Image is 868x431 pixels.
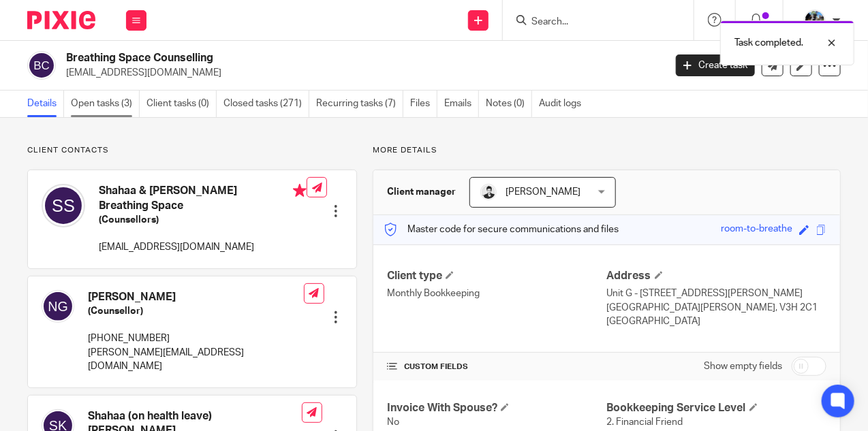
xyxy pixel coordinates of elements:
[146,91,217,117] a: Client tasks (0)
[607,301,826,315] p: [GEOGRAPHIC_DATA][PERSON_NAME], V3H 2C1
[721,222,792,238] div: room-to-breathe
[42,290,74,323] img: svg%3E
[607,401,826,415] h4: Bookkeeping Service Level
[387,287,606,300] p: Monthly Bookkeeping
[676,54,755,76] a: Create task
[27,11,95,29] img: Pixie
[804,10,826,31] img: Screen%20Shot%202020-06-25%20at%209.49.30%20AM.png
[607,315,826,328] p: [GEOGRAPHIC_DATA]
[607,269,826,283] h4: Address
[734,36,803,50] p: Task completed.
[42,184,85,227] img: svg%3E
[88,290,304,304] h4: [PERSON_NAME]
[704,360,782,373] label: Show empty fields
[444,91,479,117] a: Emails
[71,91,140,117] a: Open tasks (3)
[607,417,683,427] span: 2. Financial Friend
[99,213,307,227] h5: (Counsellors)
[486,91,532,117] a: Notes (0)
[99,184,307,213] h4: Shahaa & [PERSON_NAME] Breathing Space
[27,51,56,80] img: svg%3E
[387,401,606,415] h4: Invoice With Spouse?
[88,346,304,374] p: [PERSON_NAME][EMAIL_ADDRESS][DOMAIN_NAME]
[373,145,841,156] p: More details
[88,304,304,318] h5: (Counsellor)
[66,66,655,80] p: [EMAIL_ADDRESS][DOMAIN_NAME]
[27,145,357,156] p: Client contacts
[506,187,580,197] span: [PERSON_NAME]
[384,223,619,236] p: Master code for secure communications and files
[387,362,606,372] h4: CUSTOM FIELDS
[387,269,606,283] h4: Client type
[293,184,307,197] i: Primary
[387,185,456,199] h3: Client manager
[410,91,437,117] a: Files
[387,417,399,427] span: No
[27,91,64,117] a: Details
[316,91,403,117] a: Recurring tasks (7)
[99,240,307,254] p: [EMAIL_ADDRESS][DOMAIN_NAME]
[223,91,309,117] a: Closed tasks (271)
[88,332,304,345] p: [PHONE_NUMBER]
[66,51,538,65] h2: Breathing Space Counselling
[480,184,497,200] img: squarehead.jpg
[607,287,826,300] p: Unit G - [STREET_ADDRESS][PERSON_NAME]
[539,91,588,117] a: Audit logs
